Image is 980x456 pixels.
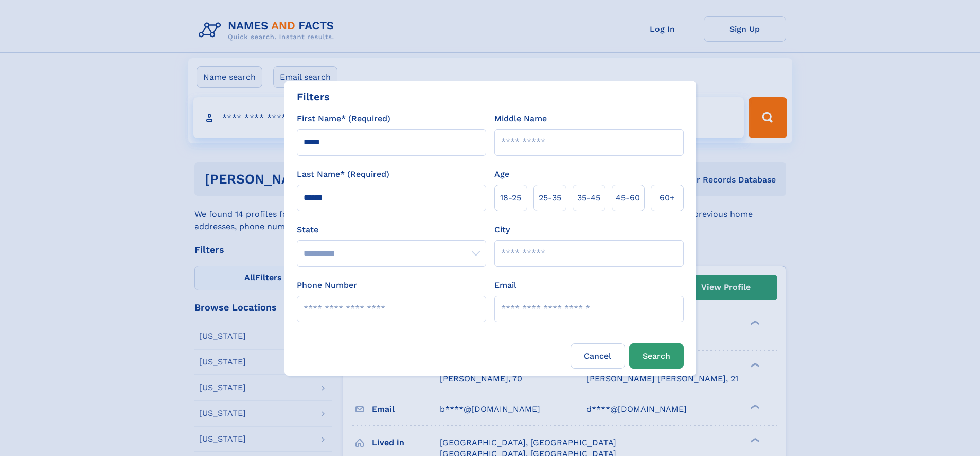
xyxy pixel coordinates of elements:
label: Email [494,279,516,291]
span: 45‑60 [616,192,640,204]
span: 60+ [660,192,675,204]
span: 25‑35 [539,192,561,204]
button: Search [629,343,684,369]
label: State [297,224,486,236]
div: Filters [297,89,330,104]
label: Age [494,168,509,180]
label: City [494,224,510,236]
label: Phone Number [297,279,357,291]
span: 35‑45 [577,192,600,204]
label: Last Name* (Required) [297,168,389,180]
label: Middle Name [494,113,547,125]
label: Cancel [571,343,625,369]
span: 18‑25 [500,192,521,204]
label: First Name* (Required) [297,113,390,125]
